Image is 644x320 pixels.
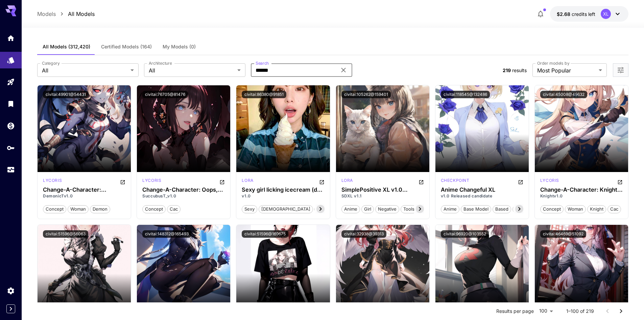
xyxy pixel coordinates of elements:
button: girl [361,205,374,213]
h3: Change-A-Character: Demonify Your Waifu! [43,187,125,193]
label: Search [256,60,269,66]
p: v1.0 [242,193,324,199]
span: styles [513,206,530,213]
p: Knightv1.0 [540,193,623,199]
button: civitai:49901@54431 [43,91,89,98]
button: civitai:45008@49632 [540,91,587,98]
button: woman [68,205,89,213]
h3: SimplePositive XL v1.0 (slightly enahnce image quality and hand correction with minimal style cha... [341,187,424,193]
span: sexy [242,206,257,213]
button: civitai:51596@169675 [242,230,288,238]
span: All [149,66,235,74]
span: concept [43,206,66,213]
button: concept [540,205,564,213]
p: Results per page [496,308,534,315]
div: Settings [7,286,15,295]
div: Usage [7,166,15,174]
span: base model [461,206,491,213]
button: civitai:46469@51092 [540,230,586,238]
button: Open in CivitAI [319,177,325,186]
button: tools [401,205,417,213]
div: Wallet [7,122,15,130]
p: DemonicTv1.0 [43,193,125,199]
a: All Models [68,10,95,18]
span: Most Popular [537,66,596,74]
p: 1–100 of 219 [566,308,594,315]
span: My Models (0) [163,44,196,50]
nav: breadcrumb [37,10,95,18]
p: lycoris [540,177,559,184]
span: concept [541,206,563,213]
span: demon [90,206,110,213]
button: Go to next page [614,304,628,318]
label: Order models by [537,60,569,66]
button: anime [341,205,360,213]
button: base model [461,205,491,213]
div: SD 1.5 [540,177,559,186]
button: Open more filters [617,66,625,74]
p: SuccubusT_v1.0 [142,193,225,199]
p: lycoris [142,177,161,184]
button: cac [167,205,181,213]
button: cac [607,205,621,213]
span: anime [441,206,459,213]
button: styles [512,205,530,213]
button: civitai:76705@81476 [142,91,188,98]
span: $2.68 [557,11,572,17]
label: Architecture [149,60,172,66]
button: anime [441,205,459,213]
span: negative [376,206,399,213]
span: All Models (312,420) [43,44,90,50]
div: Playground [7,78,15,86]
p: SDXL v1.1 [341,193,424,199]
button: concept [142,205,166,213]
span: 219 [503,67,511,73]
button: civitai:32938@39313 [341,230,386,238]
div: SDXL 1.0 [441,177,470,186]
button: $2.68438XL [550,6,628,22]
button: [DEMOGRAPHIC_DATA] [259,205,313,213]
p: lora [242,177,253,184]
button: civitai:86380@91851 [242,91,286,98]
div: SD 1.5 [43,177,62,186]
p: lora [341,177,353,184]
div: 100 [536,306,555,316]
button: negative [375,205,399,213]
p: v1.0 Released candidate [441,193,523,199]
button: civitai:96920@103552 [441,230,489,238]
button: Open in CivitAI [617,177,623,186]
span: cac [608,206,621,213]
div: Library [7,100,15,108]
div: API Keys [7,144,15,152]
button: Open in CivitAI [219,177,225,186]
button: civitai:105262@159401 [341,91,391,98]
button: woman [565,205,586,213]
button: concept [43,205,66,213]
span: anime [342,206,360,213]
button: based [493,205,511,213]
button: Expand sidebar [6,304,15,313]
div: Home [7,34,15,42]
button: Open in CivitAI [120,177,125,186]
a: Models [37,10,56,18]
h3: Sexy girl licking icecream (doll changeable) [242,187,324,193]
h3: Change-A-Character: Oops, Your Waifu Became a Succubus! [142,187,225,193]
h3: Change-A-Character: Knight-ify Your Waifu! [540,187,623,193]
button: civitai:51596@56063 [43,230,88,238]
span: based [493,206,511,213]
div: SD 1.5 [242,177,253,186]
button: sexy [242,205,257,213]
span: Certified Models (164) [101,44,152,50]
span: woman [565,206,586,213]
label: Category [42,60,60,66]
span: All [42,66,128,74]
div: $2.68438 [557,10,595,18]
